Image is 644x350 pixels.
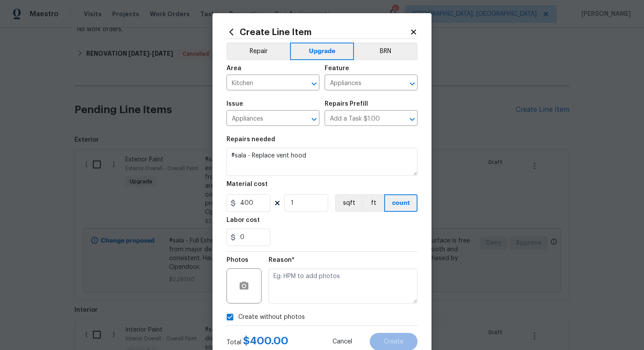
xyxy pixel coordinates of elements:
button: Open [308,113,320,125]
h5: Repairs Prefill [325,101,368,107]
span: $ 400.00 [243,336,288,346]
textarea: #sala - Replace vent hood [226,148,418,176]
h5: Labor cost [226,217,260,223]
button: ft [362,194,384,212]
h5: Issue [226,101,243,107]
span: Create [384,339,403,345]
div: Total [226,336,288,347]
h5: Reason* [269,257,294,263]
button: count [384,194,418,212]
button: Open [308,78,320,90]
h5: Repairs needed [226,136,275,143]
button: BRN [354,43,418,60]
h5: Feature [325,65,349,71]
button: Repair [226,43,290,60]
h5: Area [226,65,241,71]
button: sqft [335,194,362,212]
button: Upgrade [290,43,354,60]
span: Cancel [333,339,352,345]
h5: Photos [226,257,248,263]
button: Open [406,113,418,125]
span: Create without photos [238,313,305,322]
button: Open [406,78,418,90]
h5: Material cost [226,181,268,187]
h2: Create Line Item [226,27,410,37]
